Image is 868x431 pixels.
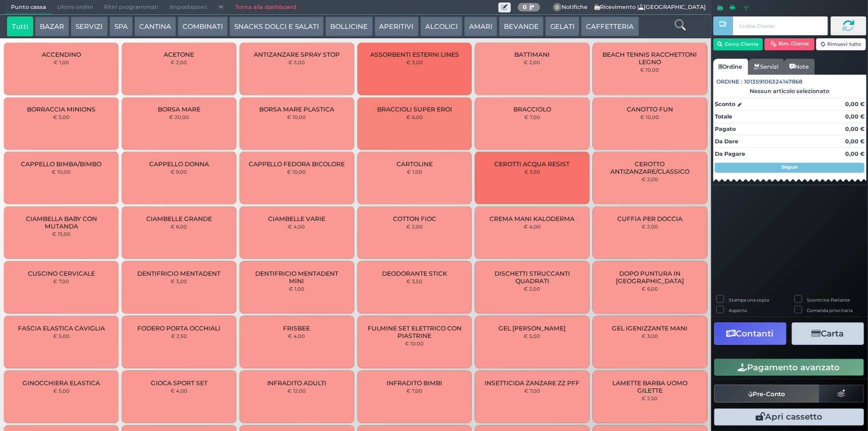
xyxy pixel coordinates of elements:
[601,270,699,285] span: DOPO PUNTURA IN [GEOGRAPHIC_DATA]
[284,324,310,332] span: FRISBEE
[420,16,463,36] button: ALCOLICI
[71,16,107,36] button: SERVIZI
[612,324,688,332] span: GEL IGENIZZANTE MANI
[845,125,865,132] strong: 0,00 €
[713,88,867,95] div: Nessun articolo selezionato
[524,169,540,175] small: € 5,50
[21,160,101,168] span: CAPPELLO BIMBA/BIMBO
[375,16,419,36] button: APERITIVI
[642,395,658,401] small: € 2,50
[288,114,306,120] small: € 10,00
[289,333,305,339] small: € 4,00
[483,270,581,285] span: DISCHETTI STRUCCANTI QUADRATI
[524,114,540,120] small: € 7,00
[464,16,497,36] button: AMARI
[715,113,732,120] strong: Totale
[267,379,327,387] span: INFRADITO ADULTI
[601,160,699,175] span: CEROTTO ANTIZANZARE/CLASSICO
[171,278,187,284] small: € 3,00
[714,385,820,403] button: Pre-Conto
[524,388,540,394] small: € 7,00
[807,307,853,314] label: Comanda prioritaria
[98,0,164,14] span: Ritiri programmati
[288,388,306,394] small: € 12,00
[490,215,575,222] span: CREMA MANI KALODERMA
[524,59,541,65] small: € 2,00
[164,0,212,14] span: Impostazioni
[765,38,815,50] button: Rim. Cliente
[715,125,736,132] strong: Pagato
[254,51,340,58] span: ANTIZANZARE SPRAY STOP
[53,333,70,339] small: € 5,00
[748,59,784,75] a: Servizi
[386,379,442,387] span: INFRADITO BIMBI
[784,59,814,75] a: Note
[717,78,743,86] span: Ordine :
[109,16,133,36] button: SPA
[642,223,658,229] small: € 2,00
[42,51,81,58] span: ACCENDINO
[382,270,447,277] span: DEODORANTE STICK
[733,16,828,35] input: Codice Cliente
[495,160,570,168] span: CEROTTI ACQUA RESIST
[845,138,865,145] strong: 0,00 €
[171,388,188,394] small: € 4,00
[523,3,527,10] b: 0
[407,169,422,175] small: € 1,00
[35,16,69,36] button: BAZAR
[28,270,95,277] span: CUSCINO CERVICALE
[715,138,738,145] strong: Da Dare
[782,164,798,170] strong: Segue
[12,215,110,230] span: CIAMBELLA BABY CON MUTANDA
[52,169,71,175] small: € 10,00
[5,0,52,14] span: Punto cassa
[642,286,658,292] small: € 6,00
[171,59,187,65] small: € 2,00
[289,59,305,65] small: € 5,00
[715,100,735,108] strong: Sconto
[641,114,660,120] small: € 10,00
[513,106,551,113] span: BRACCIOLO
[642,176,658,182] small: € 2,00
[406,278,422,284] small: € 3,50
[816,38,867,50] button: Rimuovi tutto
[18,324,105,332] span: FASCIA ELASTICA CAVIGLIA
[845,150,865,157] strong: 0,00 €
[553,3,562,12] span: 0
[485,379,580,387] span: INSETTICIDA ZANZARE ZZ PFF
[289,286,304,292] small: € 1,00
[713,59,748,75] a: Ordine
[581,16,639,36] button: CAFFETTERIA
[146,215,212,222] span: CIAMBELLE GRANDE
[524,286,541,292] small: € 2,00
[715,150,745,157] strong: Da Pagare
[406,223,423,229] small: € 2,00
[259,106,334,113] span: BORSA MARE PLASTICA
[230,0,302,14] a: Torna alla dashboard
[137,270,220,277] span: DENTIFRICIO MENTADENT
[289,223,305,229] small: € 4,00
[515,51,550,58] span: BATTIMANI
[178,16,228,36] button: COMBINATI
[149,160,209,168] span: CAPPELLO DONNA
[249,160,345,168] span: CAPPELLO FEDORA BICOLORE
[845,113,865,120] strong: 0,00 €
[151,379,207,387] span: GIOCA SPORT SET
[137,324,220,332] span: FODERO PORTA OCCHIALI
[729,307,747,314] label: Asporto
[53,388,70,394] small: € 5,00
[370,51,459,58] span: ASSORBENTI ESTERNI LINES
[7,16,33,36] button: Tutti
[53,278,69,284] small: € 7,00
[601,379,699,394] span: LAMETTE BARBA UOMO GILETTE
[642,333,658,339] small: € 3,00
[406,388,422,394] small: € 7,00
[268,215,325,222] span: CIAMBELLE VARIE
[248,270,346,285] span: DENTIFRICIO MENTADENT MINI
[792,323,864,345] button: Carta
[499,324,566,332] span: GEL [PERSON_NAME]
[713,38,764,50] button: Cerca Cliente
[169,114,189,120] small: € 20,00
[134,16,176,36] button: CANTINA
[171,169,187,175] small: € 9,00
